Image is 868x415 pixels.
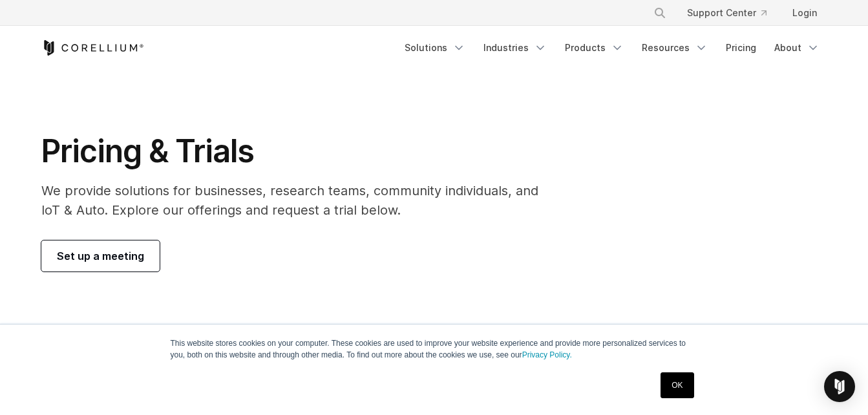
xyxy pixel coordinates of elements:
p: This website stores cookies on your computer. These cookies are used to improve your website expe... [171,337,698,361]
div: Open Intercom Messenger [824,371,855,402]
a: Resources [634,36,715,59]
div: Navigation Menu [397,36,827,59]
a: Corellium Home [41,40,144,56]
a: Products [557,36,631,59]
a: Privacy Policy. [522,350,572,359]
a: About [767,36,827,59]
a: Support Center [677,1,777,25]
a: Set up a meeting [41,240,160,271]
div: Navigation Menu [638,1,827,25]
h1: Pricing & Trials [41,132,556,171]
a: Pricing [718,36,764,59]
button: Search [648,1,672,25]
p: We provide solutions for businesses, research teams, community individuals, and IoT & Auto. Explo... [41,181,556,220]
a: Solutions [397,36,473,59]
a: Login [782,1,827,25]
a: Industries [476,36,555,59]
a: OK [661,372,693,398]
span: Set up a meeting [57,248,144,264]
